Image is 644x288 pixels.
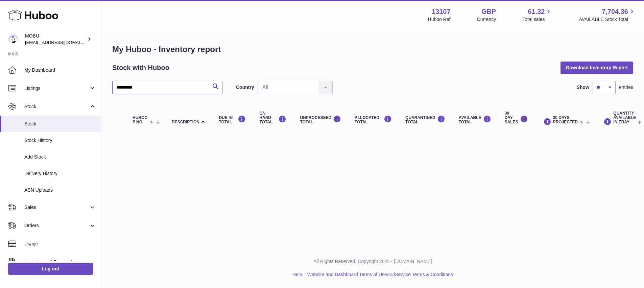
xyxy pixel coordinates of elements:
a: Website and Dashboard Terms of Use [307,272,387,277]
span: Stock [24,121,96,127]
a: Log out [8,263,93,275]
span: Add Stock [24,154,96,160]
span: Invoicing and Payments [24,259,89,265]
span: Stock [24,103,89,110]
p: All Rights Reserved. Copyright 2025 - [DOMAIN_NAME] [107,258,639,265]
span: Delivery History [24,170,96,177]
span: 7,704.36 [602,7,628,16]
span: Sales [24,204,89,211]
h1: My Huboo - Inventory report [112,44,633,55]
li: and [305,271,453,278]
strong: 13107 [432,7,451,16]
span: Total sales [522,16,552,23]
span: Orders [24,222,89,229]
span: My Dashboard [24,67,96,73]
div: UNPROCESSED Total [300,115,341,124]
a: Help [292,272,302,277]
span: Usage [24,241,96,247]
span: Huboo P no [133,116,148,124]
span: AVAILABLE Stock Total [579,16,636,23]
span: Listings [24,85,89,92]
a: Service Terms & Conditions [395,272,453,277]
div: QUARANTINED Total [405,115,445,124]
div: ALLOCATED Total [355,115,392,124]
button: Download Inventory Report [560,62,633,74]
div: ON HAND Total [259,111,286,125]
div: MOBU [25,33,86,46]
label: Show [577,84,589,91]
span: Description [172,120,199,124]
div: AVAILABLE Total [459,115,491,124]
a: 61.32 Total sales [522,7,552,23]
span: 61.32 [528,7,545,16]
span: Quantity Available in eBay [613,111,636,125]
label: Country [236,84,254,91]
span: entries [619,84,633,91]
a: 7,704.36 AVAILABLE Stock Total [579,7,636,23]
div: Currency [477,16,496,23]
span: ASN Uploads [24,187,96,193]
span: [EMAIL_ADDRESS][DOMAIN_NAME] [25,40,99,45]
h2: Stock with Huboo [112,63,169,72]
img: mo@mobu.co.uk [8,34,18,44]
span: Stock History [24,137,96,144]
span: 30 DAYS PROJECTED [553,116,578,124]
div: DUE IN TOTAL [219,115,246,124]
div: Huboo Ref [428,16,451,23]
div: 30 DAY SALES [505,111,528,125]
strong: GBP [481,7,496,16]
